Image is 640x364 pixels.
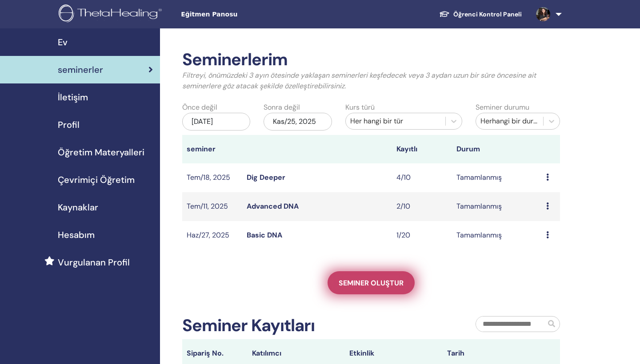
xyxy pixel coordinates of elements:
td: Tem/18, 2025 [182,163,242,192]
label: Önce değil [182,102,217,113]
div: Kas/25, 2025 [264,113,332,131]
span: Öğretim Materyalleri [58,146,144,159]
td: Tem/11, 2025 [182,192,242,221]
a: Öğrenci Kontrol Paneli [432,6,529,23]
span: Çevrimiçi Öğretim [58,173,135,186]
a: Advanced DNA [247,202,299,211]
label: Kurs türü [345,102,375,113]
div: Her hangi bir tür [350,116,441,127]
span: Seminer oluştur [339,278,404,288]
td: 2/10 [392,192,452,221]
label: Seminer durumu [476,102,529,113]
td: 4/10 [392,163,452,192]
span: Kaynaklar [58,201,98,214]
td: Tamamlanmış [452,192,542,221]
a: Dig Deeper [247,173,285,182]
th: Durum [452,135,542,163]
div: [DATE] [182,113,250,131]
td: Tamamlanmış [452,163,542,192]
img: default.jpg [536,7,550,21]
span: Eğitmen Panosu [181,10,314,19]
a: Basic DNA [247,230,282,240]
span: İletişim [58,91,88,104]
a: Seminer oluştur [328,271,415,294]
label: Sonra değil [264,102,300,113]
td: Tamamlanmış [452,221,542,250]
th: seminer [182,135,242,163]
h2: Seminer Kayıtları [182,316,315,336]
img: graduation-cap-white.svg [439,10,450,18]
span: Profil [58,118,80,131]
th: Kayıtlı [392,135,452,163]
span: Ev [58,36,68,49]
td: 1/20 [392,221,452,250]
div: Herhangi bir durum [480,116,539,127]
p: Filtreyi, önümüzdeki 3 ayın ötesinde yaklaşan seminerleri keşfedecek veya 3 aydan uzun bir süre ö... [182,70,560,91]
h2: Seminerlerim [182,50,560,70]
span: Hesabım [58,228,95,241]
span: seminerler [58,63,103,76]
td: Haz/27, 2025 [182,221,242,250]
img: logo.png [59,4,165,24]
span: Vurgulanan Profil [58,256,130,269]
